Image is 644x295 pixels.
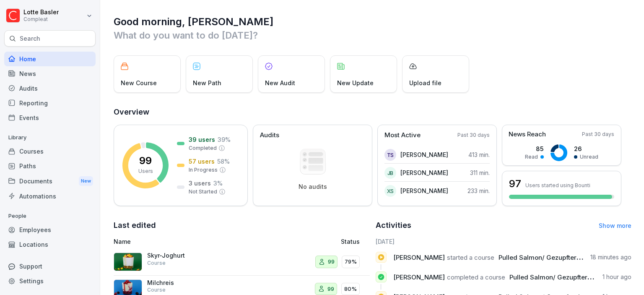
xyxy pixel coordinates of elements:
a: Settings [4,274,96,288]
p: Completed [189,144,217,152]
p: 18 minutes ago [590,253,631,261]
p: 3 users [189,179,211,188]
p: Course [147,259,166,267]
p: People [4,209,96,223]
p: 57 users [189,157,215,166]
a: Show more [599,222,631,229]
p: News Reach [509,130,546,139]
div: Support [4,259,96,274]
div: TS [384,149,396,161]
p: New Path [193,78,221,87]
p: Compleat [23,16,59,22]
p: 79% [345,258,357,266]
div: New [79,176,93,186]
span: [PERSON_NAME] [393,253,445,261]
h1: Good morning, [PERSON_NAME] [114,15,631,29]
p: New Audit [265,78,295,87]
img: x3clw0gkygo02pbkk0m1hosl.png [114,253,142,271]
p: 58 % [217,157,230,166]
p: New Course [121,78,157,87]
p: No audits [299,183,327,191]
p: 311 min. [470,168,490,177]
a: Paths [4,159,96,173]
p: 39 users [189,135,215,144]
p: [PERSON_NAME] [400,168,448,177]
h2: Overview [114,106,631,118]
p: Course [147,286,166,294]
p: Not Started [189,188,217,196]
p: Read [525,153,538,161]
p: 26 [574,144,598,153]
p: 39 % [218,135,231,144]
p: 1 hour ago [602,273,631,281]
a: Employees [4,222,96,237]
p: Past 30 days [457,131,490,139]
p: Status [341,237,360,246]
p: Skyr-Joghurt [147,252,231,259]
p: [PERSON_NAME] [400,186,448,195]
h3: 97 [509,177,521,191]
p: 413 min. [468,150,490,159]
h2: Activities [376,219,411,231]
span: [PERSON_NAME] [393,273,445,281]
a: Audits [4,81,96,96]
div: Documents [4,173,96,189]
a: Automations [4,189,96,204]
div: JB [384,167,396,179]
p: Unread [580,153,598,161]
p: 99 [139,156,152,166]
p: [PERSON_NAME] [400,150,448,159]
div: XS [384,185,396,197]
p: Milchreis [147,279,231,287]
p: New Update [337,78,374,87]
span: started a course [447,253,494,261]
p: Search [20,34,40,43]
p: Users started using Bounti [525,182,590,188]
a: Home [4,52,96,66]
a: Events [4,110,96,125]
span: Pulled Salmon/ Gezupfter Lachs [499,253,596,261]
p: Most Active [384,131,421,140]
p: 99 [327,285,334,293]
p: Library [4,131,96,144]
p: Audits [260,131,279,140]
p: Upload file [409,78,441,87]
p: 3 % [213,179,223,188]
a: DocumentsNew [4,173,96,189]
p: In Progress [189,166,218,174]
a: Courses [4,144,96,159]
a: Skyr-JoghurtCourse9979% [114,248,370,276]
p: 80% [344,285,357,293]
p: Past 30 days [582,131,614,138]
p: Users [138,167,153,175]
span: completed a course [447,273,505,281]
p: What do you want to do [DATE]? [114,29,631,42]
a: Reporting [4,96,96,110]
h2: Last edited [114,219,370,231]
p: Lotte Basler [23,9,59,16]
p: 233 min. [467,186,490,195]
span: Pulled Salmon/ Gezupfter Lachs [509,273,607,281]
p: 85 [525,144,544,153]
a: Locations [4,237,96,252]
p: 99 [328,258,335,266]
p: Name [114,237,271,246]
a: News [4,66,96,81]
h6: [DATE] [376,237,632,246]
